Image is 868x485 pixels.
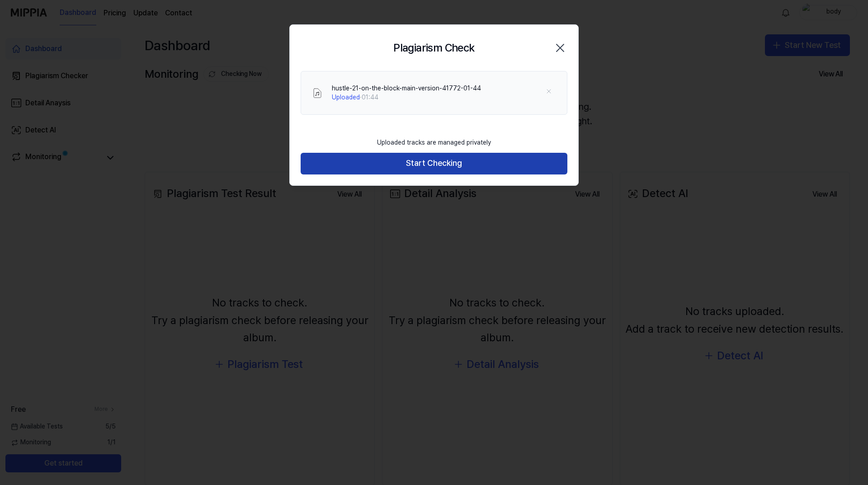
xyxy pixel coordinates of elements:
img: File Select [312,88,323,99]
div: Uploaded tracks are managed privately [372,133,496,153]
div: hustle-21-on-the-block-main-version-41772-01-44 [332,84,481,93]
div: · 01:44 [332,93,481,102]
button: Start Checking [301,153,567,174]
span: Uploaded [332,94,360,101]
h2: Plagiarism Check [393,39,474,57]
